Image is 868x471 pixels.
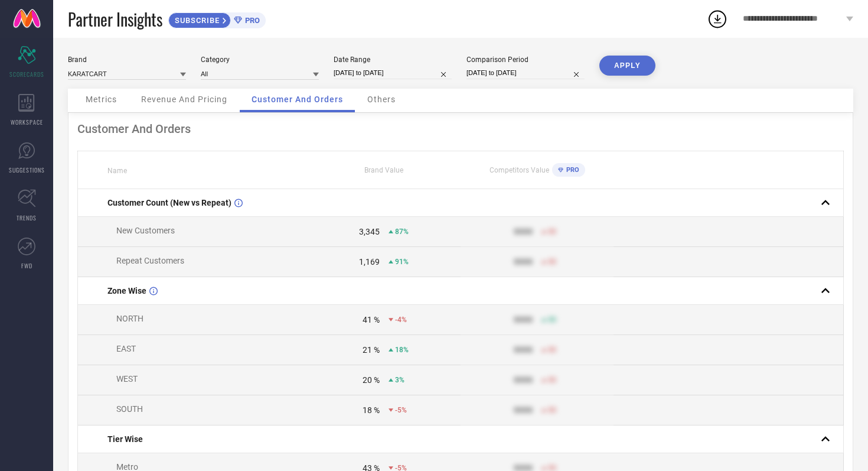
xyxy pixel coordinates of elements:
[364,166,403,174] span: Brand Value
[514,405,533,415] div: 9999
[514,227,533,236] div: 9999
[168,9,266,28] a: SUBSCRIBEPRO
[68,7,162,31] span: Partner Insights
[548,406,556,414] span: 50
[68,56,186,64] div: Brand
[9,165,45,174] span: SUGGESTIONS
[490,166,549,174] span: Competitors Value
[169,16,223,25] span: SUBSCRIBE
[107,167,127,175] span: Name
[363,315,380,324] div: 41 %
[514,257,533,267] div: 9999
[367,95,396,104] span: Others
[11,118,43,126] span: WORKSPACE
[395,228,409,236] span: 87%
[363,405,380,415] div: 18 %
[548,316,556,324] span: 50
[548,376,556,384] span: 50
[77,122,844,136] div: Customer And Orders
[116,404,143,414] span: SOUTH
[466,56,585,64] div: Comparison Period
[363,345,380,355] div: 21 %
[21,261,32,270] span: FWD
[116,314,143,323] span: NORTH
[252,95,343,104] span: Customer And Orders
[395,406,407,414] span: -5%
[242,16,260,25] span: PRO
[116,344,136,353] span: EAST
[395,258,409,266] span: 91%
[116,226,175,235] span: New Customers
[334,56,452,64] div: Date Range
[548,258,556,266] span: 50
[359,257,380,267] div: 1,169
[116,374,138,384] span: WEST
[107,286,146,295] span: Zone Wise
[359,227,380,236] div: 3,345
[395,346,409,354] span: 18%
[201,56,319,64] div: Category
[116,256,184,265] span: Repeat Customers
[563,166,579,174] span: PRO
[548,346,556,354] span: 50
[141,95,227,104] span: Revenue And Pricing
[9,70,44,79] span: SCORECARDS
[599,56,655,76] button: APPLY
[334,67,452,79] input: Select date range
[17,213,37,222] span: TRENDS
[86,95,117,104] span: Metrics
[514,345,533,355] div: 9999
[707,8,728,30] div: Open download list
[395,316,407,324] span: -4%
[514,315,533,324] div: 9999
[107,198,231,207] span: Customer Count (New vs Repeat)
[363,375,380,385] div: 20 %
[514,375,533,385] div: 9999
[395,376,404,384] span: 3%
[548,228,556,236] span: 50
[107,434,143,444] span: Tier Wise
[466,67,585,79] input: Select comparison period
